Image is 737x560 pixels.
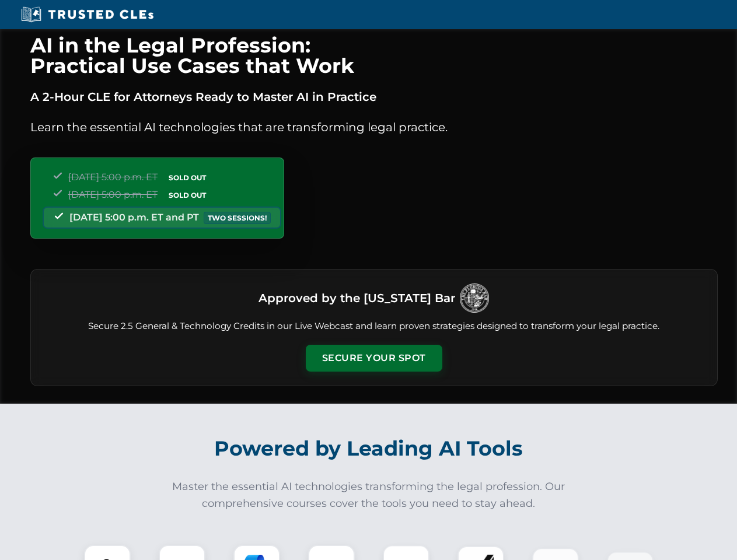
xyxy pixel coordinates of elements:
p: A 2-Hour CLE for Attorneys Ready to Master AI in Practice [30,87,718,106]
h3: Approved by the [US_STATE] Bar [259,288,455,309]
h2: Powered by Leading AI Tools [46,428,692,469]
p: Learn the essential AI technologies that are transforming legal practice. [30,118,718,136]
button: Secure Your Spot [306,345,442,372]
p: Master the essential AI technologies transforming the legal profession. Our comprehensive courses... [165,478,573,512]
img: Trusted CLEs [18,6,157,23]
p: Secure 2.5 General & Technology Credits in our Live Webcast and learn proven strategies designed ... [45,320,703,333]
span: [DATE] 5:00 p.m. ET [68,189,158,200]
span: [DATE] 5:00 p.m. ET [68,171,158,183]
span: SOLD OUT [165,171,210,184]
img: Logo [460,283,489,313]
span: SOLD OUT [165,189,210,201]
h1: AI in the Legal Profession: Practical Use Cases that Work [30,35,718,76]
